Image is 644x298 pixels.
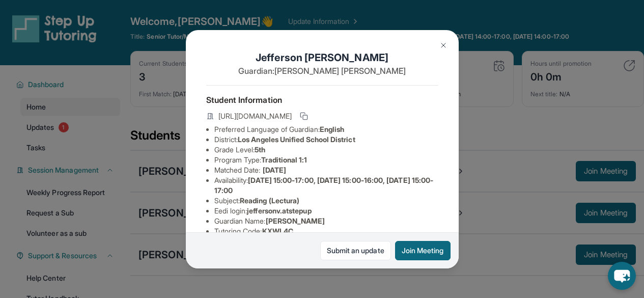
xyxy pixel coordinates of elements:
span: KXWL4C [262,227,293,235]
span: [URL][DOMAIN_NAME] [218,111,292,121]
a: Submit an update [320,241,391,260]
p: Guardian: [PERSON_NAME] [PERSON_NAME] [206,65,438,77]
span: Traditional 1:1 [261,155,307,164]
span: Reading (Lectura) [240,196,299,205]
span: [PERSON_NAME] [266,216,325,225]
h4: Student Information [206,94,438,106]
li: Subject : [214,196,438,206]
li: Guardian Name : [214,216,438,226]
span: [DATE] [263,166,286,174]
span: [DATE] 15:00-17:00, [DATE] 15:00-16:00, [DATE] 15:00-17:00 [214,176,434,195]
li: District: [214,134,438,145]
li: Tutoring Code : [214,226,438,236]
button: Join Meeting [395,241,451,260]
li: Availability: [214,175,438,196]
li: Grade Level: [214,145,438,155]
li: Preferred Language of Guardian: [214,124,438,134]
img: Close Icon [439,41,447,49]
button: chat-button [608,262,636,290]
li: Eedi login : [214,206,438,216]
li: Program Type: [214,155,438,165]
li: Matched Date: [214,165,438,175]
h1: Jefferson [PERSON_NAME] [206,50,438,65]
button: Copy link [298,110,310,122]
span: Los Angeles Unified School District [238,135,355,144]
span: jeffersonv.atstepup [247,206,311,215]
span: English [320,125,345,133]
span: 5th [255,145,265,154]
